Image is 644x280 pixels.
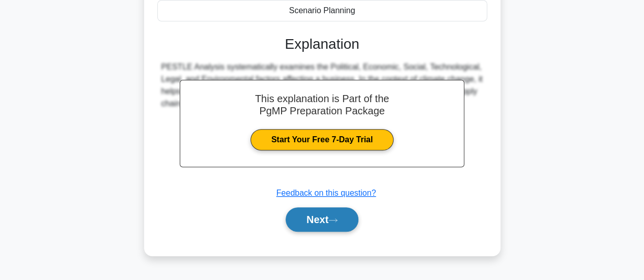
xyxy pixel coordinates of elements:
[161,61,483,110] div: PESTLE Analysis systematically examines the Political, Economic, Social, Technological, Legal, an...
[286,207,358,232] button: Next
[276,189,376,197] a: Feedback on this question?
[163,36,481,53] h3: Explanation
[250,129,394,150] a: Start Your Free 7-Day Trial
